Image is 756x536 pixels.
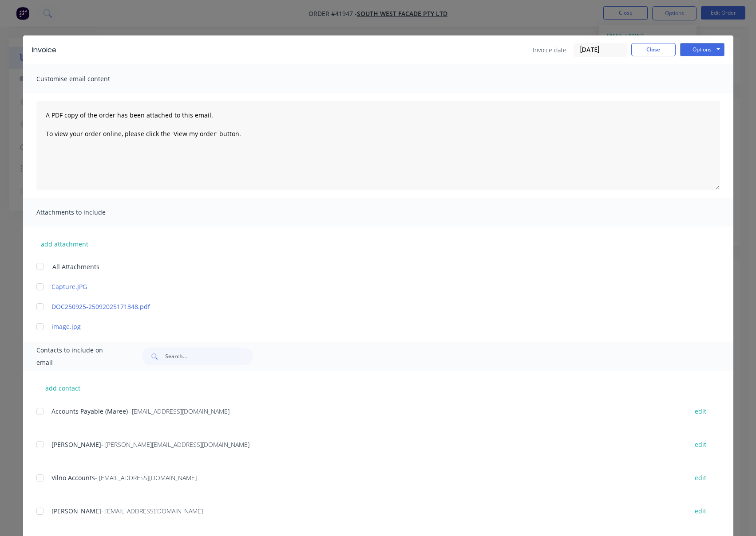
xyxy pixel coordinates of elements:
[689,505,712,517] button: edit
[51,282,679,291] a: Capture.JPG
[689,438,712,450] button: edit
[101,507,203,515] span: - [EMAIL_ADDRESS][DOMAIN_NAME]
[95,473,197,482] span: - [EMAIL_ADDRESS][DOMAIN_NAME]
[51,440,101,449] span: [PERSON_NAME]
[680,43,724,56] button: Options
[128,407,230,415] span: - [EMAIL_ADDRESS][DOMAIN_NAME]
[51,473,95,482] span: Vilno Accounts
[51,302,679,311] a: DOC250925-25092025171348.pdf
[631,43,676,56] button: Close
[36,73,134,85] span: Customise email content
[51,507,101,515] span: [PERSON_NAME]
[36,101,720,190] textarea: A PDF copy of the order has been attached to this email. To view your order online, please click ...
[165,348,253,365] input: Search...
[32,45,56,55] div: Invoice
[36,237,93,250] button: add attachment
[689,405,712,417] button: edit
[101,440,249,449] span: - [PERSON_NAME][EMAIL_ADDRESS][DOMAIN_NAME]
[533,45,566,55] span: Invoice date
[52,262,99,271] span: All Attachments
[36,381,90,395] button: add contact
[51,407,128,415] span: Accounts Payable (Maree)
[36,344,120,369] span: Contacts to include on email
[36,206,134,219] span: Attachments to include
[51,322,679,331] a: image.jpg
[689,472,712,484] button: edit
